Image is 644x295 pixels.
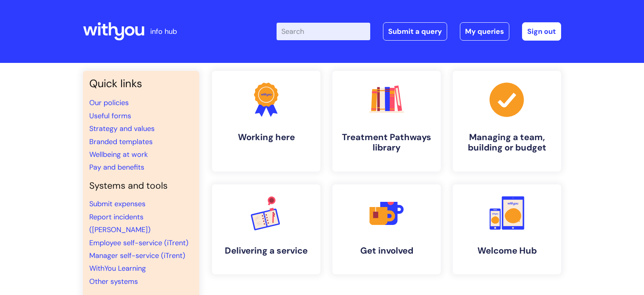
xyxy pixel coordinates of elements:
[460,22,509,41] a: My queries
[339,132,434,153] h4: Treatment Pathways library
[453,71,561,172] a: Managing a team, building or budget
[459,246,555,256] h4: Welcome Hub
[383,22,447,41] a: Submit a query
[89,150,148,159] a: Wellbeing at work
[277,22,561,41] div: | -
[89,212,151,234] a: Report incidents ([PERSON_NAME])
[89,162,144,172] a: Pay and benefits
[89,277,138,286] a: Other systems
[218,246,314,256] h4: Delivering a service
[150,25,177,38] p: info hub
[212,71,320,172] a: Working here
[522,22,561,41] a: Sign out
[89,77,193,90] h3: Quick links
[89,111,131,121] a: Useful forms
[339,246,434,256] h4: Get involved
[218,132,314,143] h4: Working here
[89,251,185,260] a: Manager self-service (iTrent)
[212,184,320,274] a: Delivering a service
[89,137,153,147] a: Branded templates
[89,124,155,133] a: Strategy and values
[89,264,146,273] a: WithYou Learning
[89,199,145,209] a: Submit expenses
[89,238,188,248] a: Employee self-service (iTrent)
[459,132,555,153] h4: Managing a team, building or budget
[332,184,441,274] a: Get involved
[89,180,193,191] h4: Systems and tools
[89,98,129,107] a: Our policies
[277,23,370,40] input: Search
[453,184,561,274] a: Welcome Hub
[332,71,441,172] a: Treatment Pathways library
